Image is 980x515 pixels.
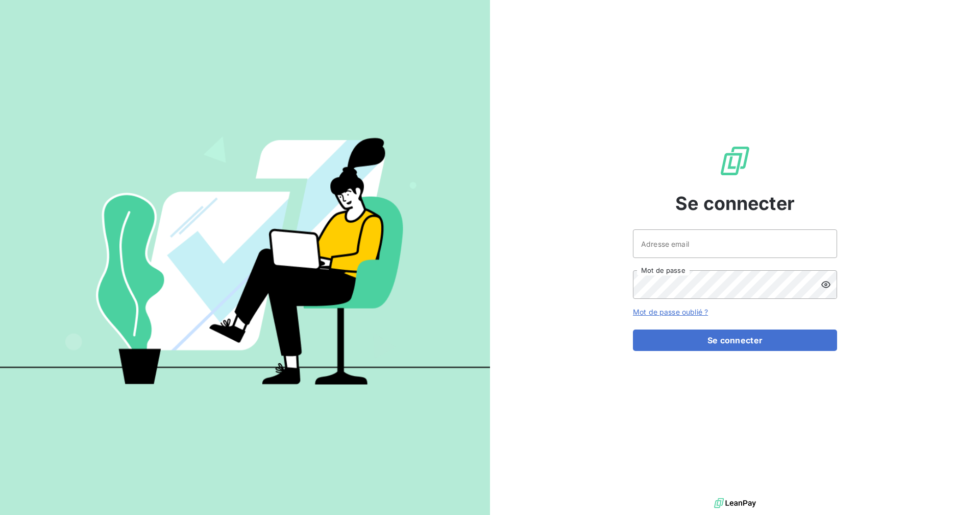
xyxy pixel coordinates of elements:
span: Se connecter [675,190,795,217]
a: Mot de passe oublié ? [633,308,708,316]
img: Logo LeanPay [719,145,751,177]
img: logo [714,496,756,511]
input: placeholder [633,229,837,258]
button: Se connecter [633,330,837,351]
